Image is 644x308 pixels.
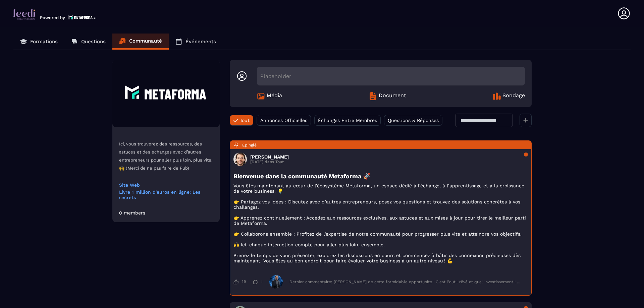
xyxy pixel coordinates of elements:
div: Dernier commentaire: [PERSON_NAME] de cette formidable opportunité ! C'est l'outil rêvé et quel i... [289,280,521,284]
img: logo [68,14,97,20]
p: Questions [81,39,106,45]
span: Document [379,92,406,100]
div: Placeholder [257,67,525,85]
a: Livre 1 million d'euros en ligne: Les secrets [119,189,213,200]
span: Épinglé [242,143,257,147]
a: Formations [13,34,64,50]
h3: Bienvenue dans la communauté Metaforma 🚀 [233,173,528,180]
div: 0 members [119,210,145,215]
span: 19 [242,279,246,285]
a: Communauté [112,34,169,50]
img: Community background [112,60,220,127]
p: Événements [185,39,216,45]
img: logo-branding [13,9,35,20]
p: Communauté [129,38,162,44]
span: Questions & Réponses [388,118,439,123]
p: Powered by [40,15,65,20]
p: Ici, vous trouverez des ressources, des astuces et des échanges avec d’autres entrepreneurs pour ... [119,140,213,172]
p: Vous êtes maintenant au cœur de l’écosystème Metaforma, un espace dédié à l’échange, à l’apprenti... [233,183,528,263]
a: Site Web [119,182,213,188]
span: 1 [261,280,263,284]
span: Annonces Officielles [260,118,307,123]
span: Tout [240,118,250,123]
span: Échanges Entre Membres [318,118,377,123]
span: Sondage [502,92,525,100]
h3: [PERSON_NAME] [250,154,289,160]
p: [DATE] dans Tout [250,160,289,164]
span: Média [267,92,282,100]
p: Formations [30,39,58,45]
a: Événements [169,34,223,50]
a: Questions [64,34,112,50]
